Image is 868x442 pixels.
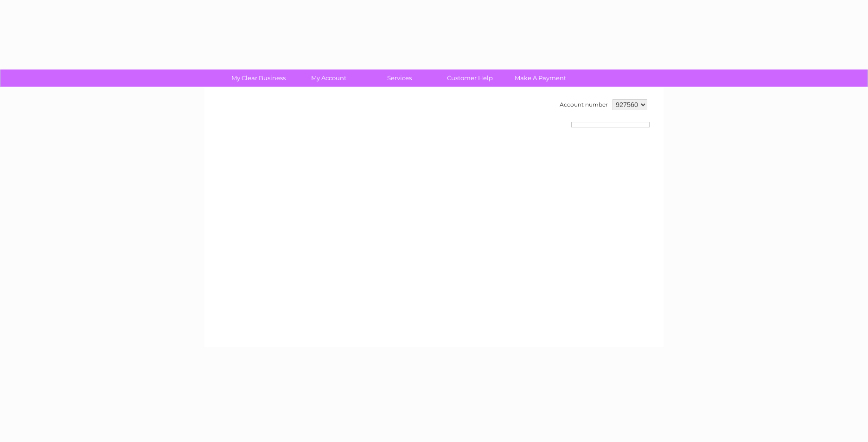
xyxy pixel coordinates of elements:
a: Customer Help [432,69,508,87]
a: My Clear Business [220,69,297,87]
a: Services [361,69,438,87]
a: Make A Payment [502,69,579,87]
a: My Account [291,69,367,87]
td: Account number [557,97,610,113]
